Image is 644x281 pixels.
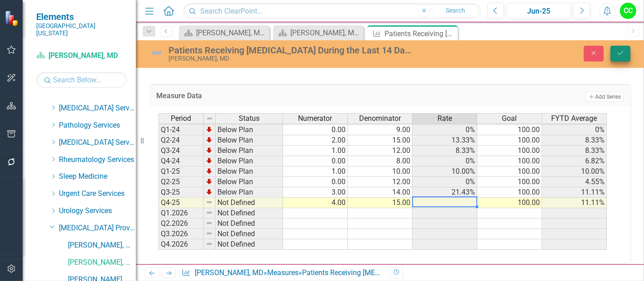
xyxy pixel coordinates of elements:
[206,157,213,164] img: TnMDeAgwAPMxUmUi88jYAAAAAElFTkSuQmCC
[206,136,213,143] img: TnMDeAgwAPMxUmUi88jYAAAAAElFTkSuQmCC
[59,138,136,148] a: [MEDICAL_DATA] Services
[59,189,136,199] a: Urgent Care Services
[36,22,127,37] small: [GEOGRAPHIC_DATA][US_STATE]
[510,6,568,17] div: Jun-25
[477,125,542,135] td: 100.00
[206,167,213,175] img: TnMDeAgwAPMxUmUi88jYAAAAAElFTkSuQmCC
[542,156,607,167] td: 6.82%
[267,268,298,277] a: Measures
[283,156,348,167] td: 0.00
[196,27,267,38] div: [PERSON_NAME], MD Dashboard
[502,114,517,123] span: Goal
[206,188,213,195] img: TnMDeAgwAPMxUmUi88jYAAAAAElFTkSuQmCC
[283,177,348,187] td: 0.00
[168,55,414,62] div: [PERSON_NAME], MD
[159,177,204,187] td: Q2-25
[159,135,204,146] td: Q2-24
[159,187,204,198] td: Q3-25
[159,167,204,177] td: Q1-25
[159,156,204,167] td: Q4-24
[437,114,452,123] span: Rate
[507,3,571,19] button: Jun-25
[239,114,260,123] span: Status
[586,92,624,102] button: Add Series
[159,125,204,135] td: Q1-24
[298,114,332,123] span: Numerator
[59,120,136,131] a: Pathology Services
[206,230,213,237] img: 8DAGhfEEPCf229AAAAAElFTkSuQmCC
[216,135,283,146] td: Below Plan
[384,28,456,39] div: Patients Receiving [MEDICAL_DATA] During the Last 14 Days of Life
[216,219,283,229] td: Not Defined
[159,219,204,229] td: Q2.2026
[552,114,597,123] span: FYTD Average
[36,72,127,88] input: Search Below...
[181,27,267,38] a: [PERSON_NAME], MD Dashboard
[36,11,127,22] span: Elements
[206,219,213,227] img: 8DAGhfEEPCf229AAAAAElFTkSuQmCC
[206,115,213,122] img: 8DAGhfEEPCf229AAAAAElFTkSuQmCC
[413,187,477,198] td: 21.43%
[446,7,465,14] span: Search
[59,155,136,165] a: Rheumatology Services
[348,146,413,156] td: 12.00
[542,125,607,135] td: 0%
[477,156,542,167] td: 100.00
[59,171,136,182] a: Sleep Medicine
[283,135,348,146] td: 2.00
[59,206,136,216] a: Urology Services
[275,27,361,38] a: [PERSON_NAME], MD Dashboard
[620,3,636,19] div: CC
[216,177,283,187] td: Below Plan
[216,198,283,208] td: Not Defined
[206,147,213,154] img: TnMDeAgwAPMxUmUi88jYAAAAAElFTkSuQmCC
[433,5,478,17] button: Search
[477,177,542,187] td: 100.00
[216,187,283,198] td: Below Plan
[348,135,413,146] td: 15.00
[216,146,283,156] td: Below Plan
[283,187,348,198] td: 3.00
[348,187,413,198] td: 14.00
[59,223,136,233] a: [MEDICAL_DATA] Providers
[413,167,477,177] td: 10.00%
[477,135,542,146] td: 100.00
[348,125,413,135] td: 9.00
[413,146,477,156] td: 8.33%
[348,177,413,187] td: 12.00
[68,257,136,268] a: [PERSON_NAME], MD
[542,177,607,187] td: 4.55%
[283,167,348,177] td: 1.00
[413,135,477,146] td: 13.33%
[159,198,204,208] td: Q4-25
[216,208,283,219] td: Not Defined
[477,187,542,198] td: 100.00
[36,51,127,61] a: [PERSON_NAME], MD
[5,10,20,26] img: ClearPoint Strategy
[283,198,348,208] td: 4.00
[216,229,283,239] td: Not Defined
[290,27,361,38] div: [PERSON_NAME], MD Dashboard
[206,209,213,216] img: 8DAGhfEEPCf229AAAAAElFTkSuQmCC
[156,92,411,100] h3: Measure Data
[59,103,136,114] a: [MEDICAL_DATA] Services
[542,187,607,198] td: 11.11%
[542,135,607,146] td: 8.33%
[542,146,607,156] td: 8.33%
[477,198,542,208] td: 100.00
[302,268,519,277] div: Patients Receiving [MEDICAL_DATA] During the Last 14 Days of Life
[216,156,283,167] td: Below Plan
[216,239,283,250] td: Not Defined
[168,45,414,55] div: Patients Receiving [MEDICAL_DATA] During the Last 14 Days of Life
[477,146,542,156] td: 100.00
[183,3,481,19] input: Search ClearPoint...
[171,114,192,123] span: Period
[348,167,413,177] td: 10.00
[283,146,348,156] td: 1.00
[206,199,213,206] img: 8DAGhfEEPCf229AAAAAElFTkSuQmCC
[216,125,283,135] td: Below Plan
[206,126,213,133] img: TnMDeAgwAPMxUmUi88jYAAAAAElFTkSuQmCC
[413,125,477,135] td: 0%
[159,146,204,156] td: Q3-24
[159,229,204,239] td: Q3.2026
